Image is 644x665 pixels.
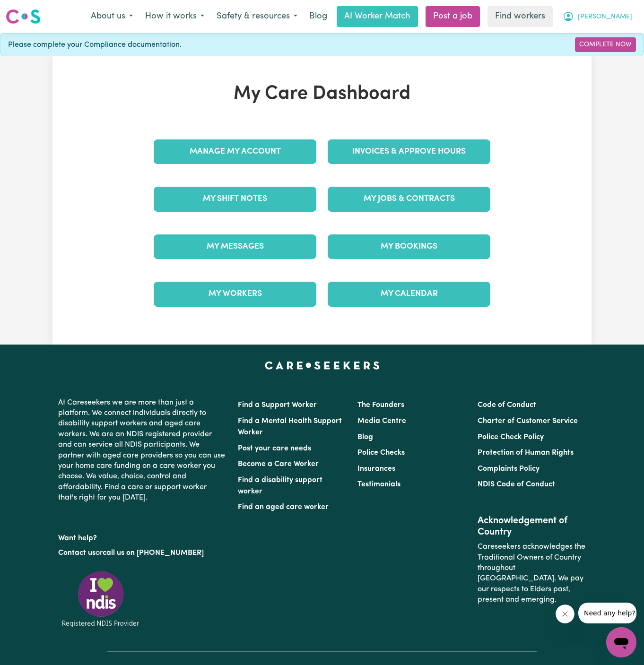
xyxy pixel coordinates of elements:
[478,449,574,457] a: Protection of Human Rights
[210,7,304,26] button: Safety & resources
[487,6,553,27] a: Find workers
[357,401,404,409] a: The Founders
[328,234,490,259] a: My Bookings
[578,603,636,623] iframe: Message from company
[606,627,636,657] iframe: Button to launch messaging window
[304,6,333,27] a: Blog
[6,6,41,27] a: Careseekers logo
[154,187,316,211] a: My Shift Notes
[357,465,395,473] a: Insurances
[426,6,480,27] a: Post a job
[154,139,316,164] a: Manage My Account
[8,39,182,51] span: Please complete your Compliance documentation.
[238,401,317,409] a: Find a Support Worker
[478,538,586,609] p: Careseekers acknowledges the Traditional Owners of Country throughout [GEOGRAPHIC_DATA]. We pay o...
[148,83,496,105] h1: My Care Dashboard
[478,417,578,425] a: Charter of Customer Service
[478,515,586,538] h2: Acknowledgement of Country
[58,549,96,557] a: Contact us
[478,481,555,488] a: NDIS Code of Conduct
[238,476,322,495] a: Find a disability support worker
[328,187,490,211] a: My Jobs & Contracts
[357,417,406,425] a: Media Centre
[58,570,143,629] img: Registered NDIS provider
[154,282,316,306] a: My Workers
[58,394,226,507] p: At Careseekers we are more than just a platform. We connect individuals directly to disability su...
[238,503,329,511] a: Find an aged care worker
[575,37,636,52] a: Complete Now
[478,401,536,409] a: Code of Conduct
[328,282,490,306] a: My Calendar
[238,445,311,452] a: Post your care needs
[6,8,41,25] img: Careseekers logo
[58,544,226,562] p: or
[58,529,226,544] p: Want help?
[265,362,380,369] a: Careseekers home page
[557,7,638,26] button: My Account
[139,7,210,26] button: How it works
[238,417,342,436] a: Find a Mental Health Support Worker
[357,449,405,457] a: Police Checks
[357,481,400,488] a: Testimonials
[238,460,319,468] a: Become a Care Worker
[85,7,139,26] button: About us
[578,12,632,22] span: [PERSON_NAME]
[154,234,316,259] a: My Messages
[328,139,490,164] a: Invoices & Approve Hours
[357,433,373,441] a: Blog
[478,465,540,473] a: Complaints Policy
[556,605,574,623] iframe: Close message
[337,6,418,27] a: AI Worker Match
[478,433,544,441] a: Police Check Policy
[103,549,204,557] a: call us on [PHONE_NUMBER]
